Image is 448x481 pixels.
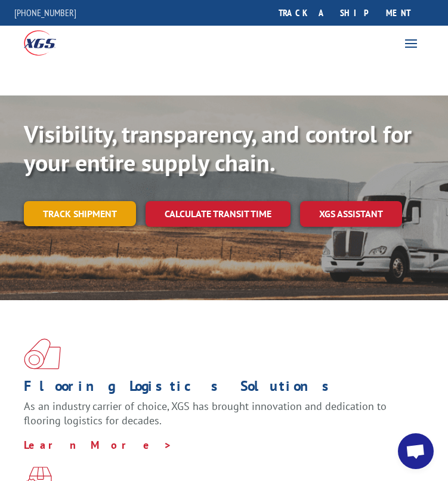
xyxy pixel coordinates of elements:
[300,201,402,227] a: XGS ASSISTANT
[24,338,61,369] img: xgs-icon-total-supply-chain-intelligence-red
[398,433,434,469] div: Open chat
[24,438,172,452] a: Learn More >
[24,201,136,226] a: Track shipment
[24,118,412,178] b: Visibility, transparency, and control for your entire supply chain.
[24,379,415,399] h1: Flooring Logistics Solutions
[146,201,291,227] a: Calculate transit time
[24,399,387,427] span: As an industry carrier of choice, XGS has brought innovation and dedication to flooring logistics...
[14,7,76,18] a: [PHONE_NUMBER]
